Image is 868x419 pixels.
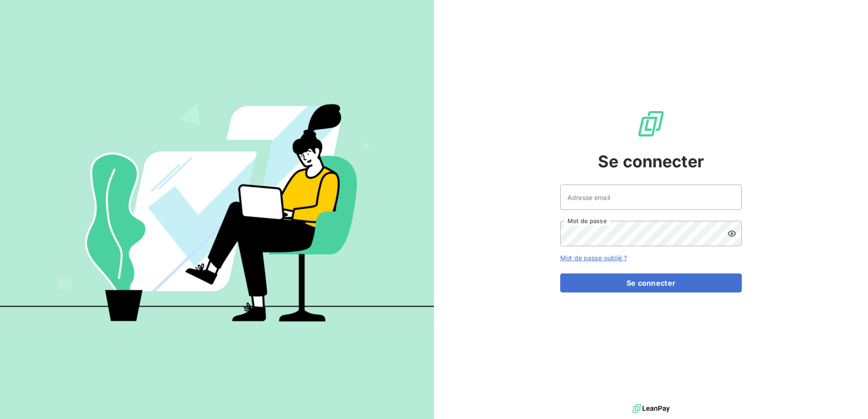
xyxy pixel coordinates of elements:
[560,254,627,262] a: Mot de passe oublié ?
[632,402,670,415] img: logo
[636,109,666,138] img: Logo LeanPay
[560,273,742,292] button: Se connecter
[598,149,704,174] span: Se connecter
[560,185,742,210] input: placeholder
